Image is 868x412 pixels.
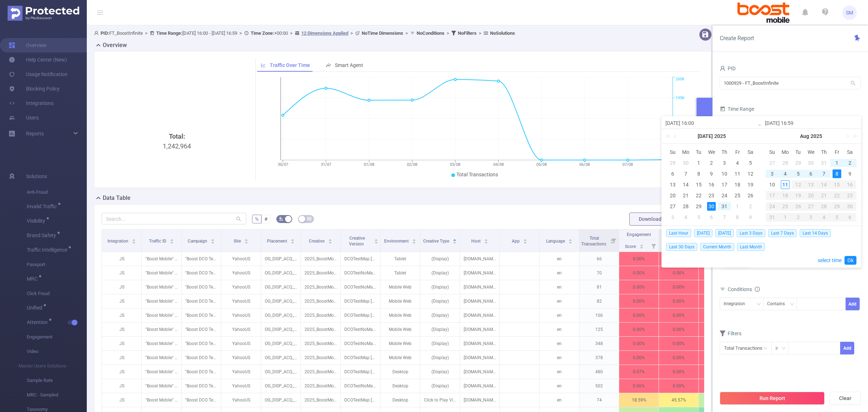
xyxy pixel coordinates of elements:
[261,63,266,68] i: icon: line-chart
[27,257,87,272] span: Passport
[792,168,805,179] td: August 5, 2025
[94,30,515,36] span: FT_BoostInfinite [DATE] 16:00 - [DATE] 16:59 +00:00
[536,162,546,167] tspan: 05/08
[668,180,677,189] div: 13
[27,286,87,301] span: Click Fraud
[403,30,410,36] span: >
[766,168,779,179] td: August 3, 2025
[27,330,87,344] span: Engagement
[579,162,590,167] tspan: 06/08
[757,302,761,307] i: icon: down
[9,81,60,96] a: Blocking Policy
[744,201,757,212] td: August 2, 2025
[843,168,856,179] td: August 9, 2025
[830,202,843,211] div: 29
[744,212,757,223] td: August 9, 2025
[844,129,850,143] a: Next month (PageDown)
[805,147,818,157] th: Wed
[817,190,830,201] td: August 21, 2025
[830,149,843,155] span: Fr
[766,202,779,211] div: 24
[666,147,679,157] th: Sun
[843,213,856,222] div: 6
[830,157,843,168] td: August 1, 2025
[818,253,842,267] a: select time
[792,191,805,200] div: 19
[707,202,716,211] div: 30
[782,346,786,351] i: icon: down
[694,213,703,222] div: 5
[707,191,716,200] div: 23
[844,256,856,265] a: Ok
[805,157,818,168] td: July 30, 2025
[766,190,779,201] td: August 17, 2025
[407,162,417,167] tspan: 02/08
[731,179,744,190] td: July 18, 2025
[694,159,703,167] div: 1
[720,66,726,71] i: icon: user
[335,62,363,68] span: Smart Agent
[277,162,288,167] tspan: 30/07
[251,30,274,36] b: Time Zone:
[830,201,843,212] td: August 29, 2025
[805,149,818,155] span: We
[27,373,87,388] span: Sample Rate
[718,179,731,190] td: July 17, 2025
[679,168,692,179] td: July 7, 2025
[792,213,805,222] div: 2
[666,212,679,223] td: August 3, 2025
[779,190,792,201] td: August 18, 2025
[692,157,705,168] td: July 1, 2025
[679,190,692,201] td: July 21, 2025
[724,298,750,310] div: Integration
[805,213,818,222] div: 3
[731,157,744,168] td: July 4, 2025
[792,180,805,189] div: 12
[817,201,830,212] td: August 28, 2025
[348,30,355,36] span: >
[679,147,692,157] th: Mon
[477,30,484,36] span: >
[779,168,792,179] td: August 4, 2025
[779,213,792,222] div: 1
[805,179,818,190] td: August 13, 2025
[676,96,685,100] tspan: 195K
[843,180,856,189] div: 16
[746,169,755,178] div: 12
[666,190,679,201] td: July 20, 2025
[766,191,779,200] div: 17
[103,194,131,202] h2: Data Table
[681,159,690,167] div: 30
[792,179,805,190] td: August 12, 2025
[720,169,729,178] div: 10
[843,212,856,223] td: September 6, 2025
[790,302,794,307] i: icon: down
[679,149,692,155] span: Mo
[681,202,690,211] div: 28
[779,157,792,168] td: July 28, 2025
[270,62,310,68] span: Traffic Over Time
[846,159,854,167] div: 2
[718,157,731,168] td: July 3, 2025
[27,233,59,238] span: Brand Safety
[817,212,830,223] td: September 4, 2025
[692,212,705,223] td: August 5, 2025
[830,213,843,222] div: 5
[800,229,831,237] span: Last 14 Days
[705,190,718,201] td: July 23, 2025
[720,202,729,211] div: 31
[665,119,758,127] input: Start date
[705,201,718,212] td: July 30, 2025
[779,179,792,190] td: August 11, 2025
[731,201,744,212] td: August 1, 2025
[676,77,685,82] tspan: 260K
[846,169,854,178] div: 9
[679,179,692,190] td: July 14, 2025
[718,201,731,212] td: July 31, 2025
[746,180,755,189] div: 19
[692,168,705,179] td: July 8, 2025
[733,213,742,222] div: 8
[792,212,805,223] td: September 2, 2025
[417,30,444,36] b: No Conditions
[817,157,830,168] td: July 31, 2025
